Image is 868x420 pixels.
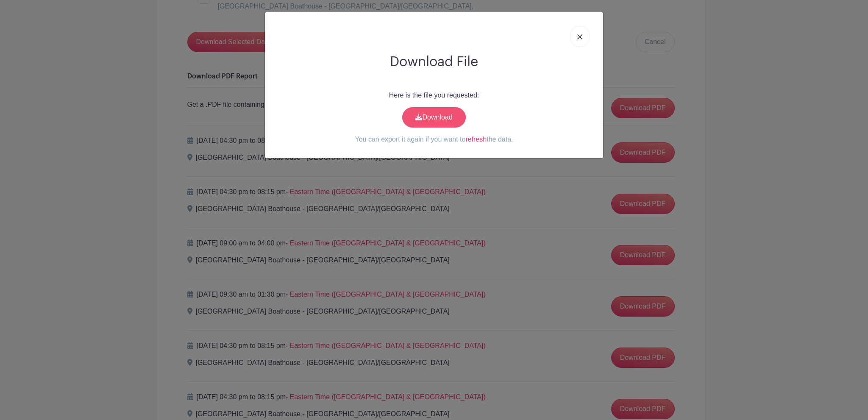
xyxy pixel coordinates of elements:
a: refresh [465,136,487,143]
a: Download [402,107,466,128]
img: close_button-5f87c8562297e5c2d7936805f587ecaba9071eb48480494691a3f1689db116b3.svg [577,34,582,39]
h2: Download File [272,54,596,70]
p: You can export it again if you want to the data. [272,134,596,145]
p: Here is the file you requested: [272,90,596,100]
